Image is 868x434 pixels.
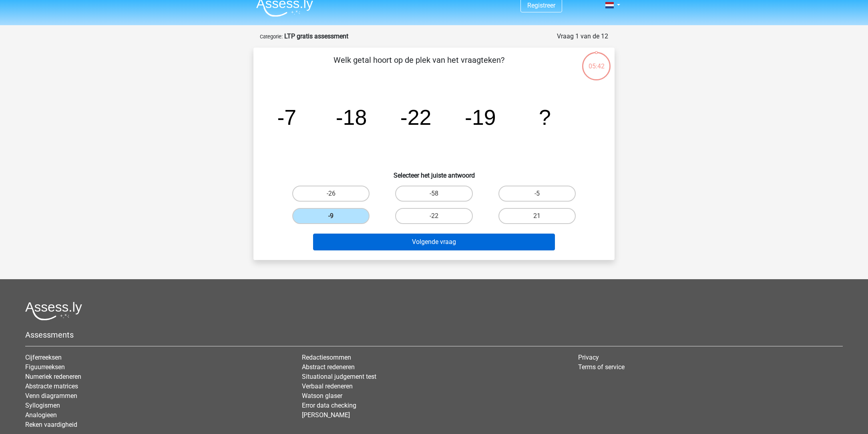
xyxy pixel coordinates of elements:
[302,402,356,409] a: Error data checking
[578,363,625,371] a: Terms of service
[400,105,432,129] tspan: -22
[25,421,77,428] a: Reken vaardigheid
[302,354,351,361] a: Redactiesommen
[25,354,62,361] a: Cijferreeksen
[277,105,296,129] tspan: -7
[527,2,555,9] a: Registreer
[498,208,576,224] label: 21
[302,373,376,380] a: Situational judgement test
[465,105,496,129] tspan: -19
[302,363,355,371] a: Abstract redeneren
[25,302,82,320] img: Assessly logo
[25,402,60,409] a: Syllogismen
[25,373,81,380] a: Numeriek redeneren
[266,54,572,78] p: Welk getal hoort op de plek van het vraagteken?
[581,51,611,71] div: 05:42
[336,105,367,129] tspan: -18
[302,411,350,419] a: [PERSON_NAME]
[284,32,348,40] strong: LTP gratis assessment
[292,186,370,202] label: -26
[25,382,78,390] a: Abstracte matrices
[25,411,57,419] a: Analogieen
[25,392,77,400] a: Venn diagrammen
[557,32,608,41] div: Vraag 1 van de 12
[539,105,551,129] tspan: ?
[266,165,602,179] h6: Selecteer het juiste antwoord
[395,208,472,224] label: -22
[302,392,342,400] a: Watson glaser
[292,208,370,224] label: -9
[25,363,65,371] a: Figuurreeksen
[25,330,843,340] h5: Assessments
[302,382,353,390] a: Verbaal redeneren
[578,354,599,361] a: Privacy
[313,234,555,250] button: Volgende vraag
[498,186,576,202] label: -5
[395,186,472,202] label: -58
[260,34,283,40] small: Categorie:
